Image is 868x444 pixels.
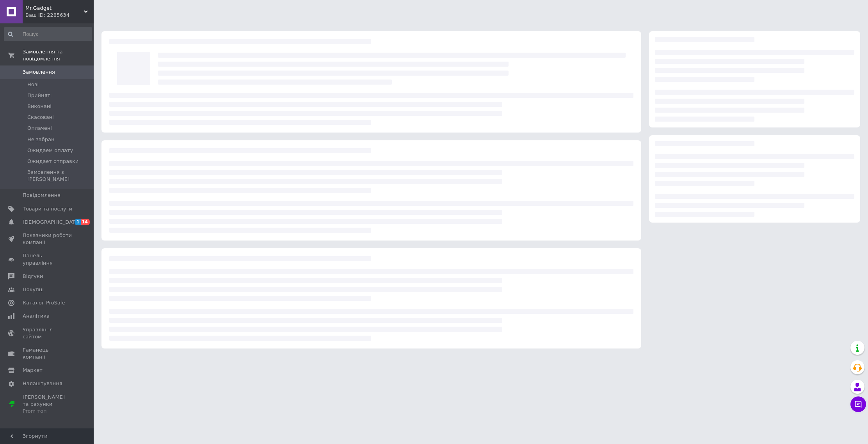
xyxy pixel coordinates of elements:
span: Оплачені [27,125,52,132]
span: 1 [75,219,81,225]
span: Повідомлення [23,192,60,199]
span: Відгуки [23,273,43,280]
span: Каталог ProSale [23,299,65,306]
span: Mr.Gadget [25,5,84,12]
div: Ваш ID: 2285634 [25,12,94,19]
span: Аналітика [23,313,50,320]
span: Товари та послуги [23,205,72,212]
span: Покупці [23,286,44,293]
button: Чат з покупцем [850,396,866,412]
span: Гаманець компанії [23,347,72,361]
span: Маркет [23,367,43,374]
span: Показники роботи компанії [23,232,72,246]
div: Prom топ [23,408,72,415]
span: Замовлення [23,69,55,76]
span: Замовлення з [PERSON_NAME] [27,169,91,183]
span: Налаштування [23,380,62,387]
span: [PERSON_NAME] та рахунки [23,394,72,415]
span: Ожидаем оплату [27,147,73,154]
span: Нові [27,81,39,88]
span: Виконані [27,103,52,110]
span: Ожидает отправки [27,158,78,165]
span: Панель управління [23,252,72,266]
span: Управління сайтом [23,326,72,340]
span: [DEMOGRAPHIC_DATA] [23,219,80,226]
span: 14 [81,219,90,225]
span: Скасовані [27,114,54,121]
span: Прийняті [27,92,52,99]
input: Пошук [4,27,92,41]
span: Замовлення та повідомлення [23,48,94,62]
span: Не забран [27,136,55,143]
